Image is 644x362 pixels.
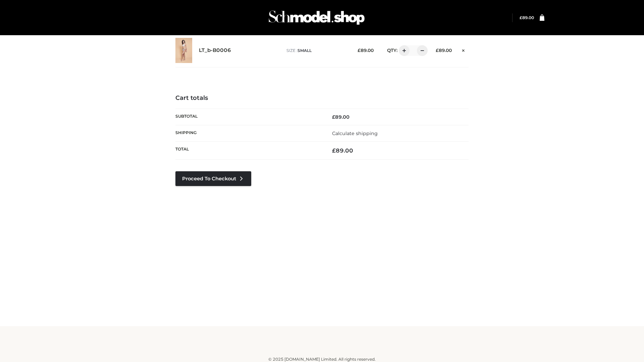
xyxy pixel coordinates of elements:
bdi: 89.00 [520,15,534,20]
p: size : [286,48,347,54]
bdi: 89.00 [332,147,353,154]
span: SMALL [298,48,312,53]
th: Shipping [175,125,322,141]
span: £ [436,48,439,53]
img: LT_b-B0006 - SMALL [175,38,192,63]
span: £ [520,15,522,20]
h4: Cart totals [175,95,469,102]
div: QTY: [380,45,425,56]
a: LT_b-B0006 [199,47,231,54]
span: £ [358,48,361,53]
th: Subtotal [175,109,322,125]
bdi: 89.00 [332,114,350,120]
a: Proceed to Checkout [175,171,251,186]
a: Remove this item [459,45,469,54]
span: £ [332,114,335,120]
th: Total [175,142,322,160]
bdi: 89.00 [358,48,374,53]
span: £ [332,147,336,154]
img: Schmodel Admin 964 [266,4,367,31]
a: £89.00 [520,15,534,20]
bdi: 89.00 [436,48,452,53]
a: Calculate shipping [332,130,378,136]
